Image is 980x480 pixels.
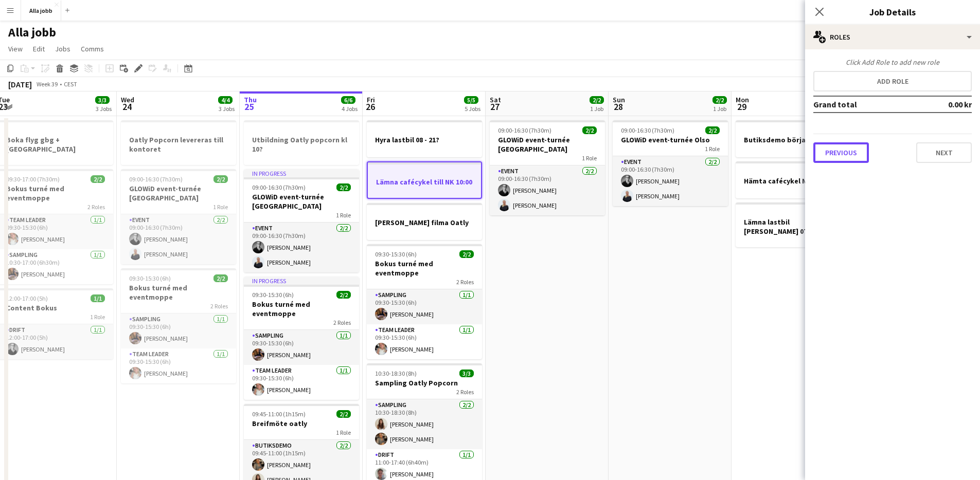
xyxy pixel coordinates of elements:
[77,42,108,56] a: Comms
[734,101,749,113] span: 29
[252,183,306,191] span: 09:00-16:30 (7h30m)
[736,95,749,104] span: Mon
[252,291,294,299] span: 09:30-15:30 (6h)
[367,218,482,227] h3: [PERSON_NAME] filma Oatly
[336,291,351,299] span: 2/2
[244,330,359,365] app-card-role: Sampling1/109:30-15:30 (6h)[PERSON_NAME]
[213,203,228,211] span: 1 Role
[456,388,474,396] span: 2 Roles
[121,169,236,264] app-job-card: 09:00-16:30 (7h30m)2/2GLOWiD event-turnée [GEOGRAPHIC_DATA]1 RoleEvent2/209:00-16:30 (7h30m)[PERS...
[367,135,482,144] h3: Hyra lastbil 08 - 21?
[367,120,482,157] app-job-card: Hyra lastbil 08 - 21?
[736,217,851,236] h3: Lämna lastbil [PERSON_NAME] 07:00 - 08:00
[712,96,727,104] span: 2/2
[459,250,474,258] span: 2/2
[915,96,972,113] td: 0.00 kr
[456,278,474,286] span: 2 Roles
[55,44,70,53] span: Jobs
[87,203,105,211] span: 2 Roles
[121,135,236,154] h3: Oatly Popcorn levereras till kontoret
[365,101,375,113] span: 26
[465,105,480,113] div: 5 Jobs
[367,289,482,324] app-card-role: Sampling1/109:30-15:30 (6h)[PERSON_NAME]
[8,44,23,53] span: View
[613,156,728,206] app-card-role: Event2/209:00-16:30 (7h30m)[PERSON_NAME][PERSON_NAME]
[244,95,257,104] span: Thu
[95,96,110,104] span: 3/3
[121,214,236,264] app-card-role: Event2/209:00-16:30 (7h30m)[PERSON_NAME][PERSON_NAME]
[613,135,728,144] h3: GLOWiD event-turnée Olso
[252,410,306,418] span: 09:45-11:00 (1h15m)
[705,126,720,134] span: 2/2
[813,58,972,67] div: Click Add Role to add new role
[341,96,355,104] span: 6/6
[336,410,351,418] span: 2/2
[488,101,501,113] span: 27
[336,183,351,191] span: 2/2
[121,120,236,165] div: Oatly Popcorn levereras till kontoret
[490,165,605,215] app-card-role: Event2/209:00-16:30 (7h30m)[PERSON_NAME][PERSON_NAME]
[21,1,61,21] button: Alla jobb
[244,169,359,272] app-job-card: In progress09:00-16:30 (7h30m)2/2GLOWiD event-turnée [GEOGRAPHIC_DATA]1 RoleEvent2/209:00-16:30 (...
[713,105,726,113] div: 1 Job
[336,429,351,436] span: 1 Role
[736,202,851,247] div: Lämna lastbil [PERSON_NAME] 07:00 - 08:00
[464,96,478,104] span: 5/5
[90,313,105,321] span: 1 Role
[96,105,112,113] div: 3 Jobs
[621,126,674,134] span: 09:00-16:30 (7h30m)
[490,120,605,215] app-job-card: 09:00-16:30 (7h30m)2/2GLOWiD event-turnée [GEOGRAPHIC_DATA]1 RoleEvent2/209:00-16:30 (7h30m)[PERS...
[367,161,482,199] app-job-card: Lämna cafécykel till NK 10:00
[582,126,597,134] span: 2/2
[6,175,60,183] span: 09:30-17:00 (7h30m)
[219,105,235,113] div: 3 Jobs
[375,250,417,258] span: 09:30-15:30 (6h)
[736,120,851,157] app-job-card: Butiksdemo börjar
[813,142,869,163] button: Previous
[242,101,257,113] span: 25
[213,274,228,282] span: 2/2
[34,80,60,88] span: Week 39
[367,203,482,240] app-job-card: [PERSON_NAME] filma Oatly
[805,25,980,49] div: Roles
[6,294,48,302] span: 12:00-17:00 (5h)
[8,79,32,89] div: [DATE]
[375,370,417,377] span: 10:30-18:30 (8h)
[4,42,27,56] a: View
[805,5,980,19] h3: Job Details
[342,105,358,113] div: 4 Jobs
[498,126,551,134] span: 09:00-16:30 (7h30m)
[29,42,49,56] a: Edit
[582,154,597,162] span: 1 Role
[368,177,481,187] h3: Lämna cafécykel till NK 10:00
[611,101,625,113] span: 28
[244,419,359,428] h3: Breifmöte oatly
[367,259,482,278] h3: Bokus turné med eventmoppe
[33,44,45,53] span: Edit
[367,95,375,104] span: Fri
[490,135,605,154] h3: GLOWiD event-turnée [GEOGRAPHIC_DATA]
[121,268,236,383] app-job-card: 09:30-15:30 (6h)2/2Bokus turné med eventmoppe2 RolesSampling1/109:30-15:30 (6h)[PERSON_NAME]Team ...
[121,313,236,348] app-card-role: Sampling1/109:30-15:30 (6h)[PERSON_NAME]
[367,324,482,359] app-card-role: Team Leader1/109:30-15:30 (6h)[PERSON_NAME]
[244,276,359,400] app-job-card: In progress09:30-15:30 (6h)2/2Bokus turné med eventmoppe2 RolesSampling1/109:30-15:30 (6h)[PERSON...
[367,399,482,449] app-card-role: Sampling2/210:30-18:30 (8h)[PERSON_NAME][PERSON_NAME]
[121,184,236,202] h3: GLOWiD event-turnée [GEOGRAPHIC_DATA]
[490,95,501,104] span: Sat
[244,276,359,285] div: In progress
[705,145,720,153] span: 1 Role
[613,120,728,206] app-job-card: 09:00-16:30 (7h30m)2/2GLOWiD event-turnée Olso1 RoleEvent2/209:00-16:30 (7h30m)[PERSON_NAME][PERS...
[213,175,228,183] span: 2/2
[244,169,359,177] div: In progress
[129,274,171,282] span: 09:30-15:30 (6h)
[736,176,851,186] h3: Hämta cafécykel NK
[121,348,236,383] app-card-role: Team Leader1/109:30-15:30 (6h)[PERSON_NAME]
[916,142,972,163] button: Next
